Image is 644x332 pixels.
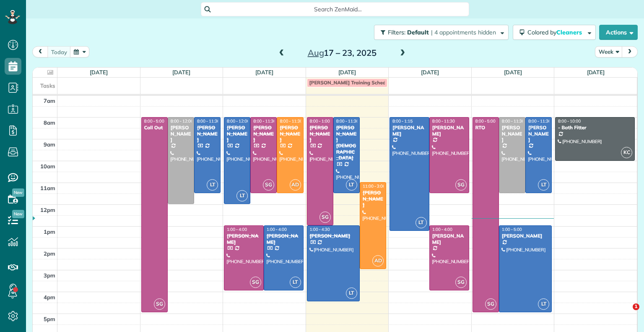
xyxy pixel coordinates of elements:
span: 8:00 - 11:30 [432,118,455,124]
span: 1:00 - 5:00 [502,227,522,232]
div: [PERSON_NAME] [170,125,192,143]
a: [DATE] [587,69,605,76]
a: Filters: Default | 4 appointments hidden [370,25,509,40]
span: AD [290,179,301,191]
span: 12pm [40,207,55,213]
span: 8:00 - 11:30 [528,118,551,124]
span: 1pm [44,228,55,235]
button: Colored byCleaners [513,25,596,40]
span: Cleaners [556,29,583,36]
span: SG [455,277,467,288]
span: 9am [44,141,55,148]
span: AD [372,255,384,267]
div: RTO [475,125,496,131]
a: [DATE] [172,69,190,76]
span: 8:00 - 11:30 [502,118,525,124]
span: 8:00 - 11:30 [197,118,220,124]
button: next [622,46,638,58]
span: SG [250,277,261,288]
div: [PERSON_NAME] [501,233,549,239]
span: 7am [44,97,55,104]
span: LT [538,298,549,310]
span: 3pm [44,272,55,279]
button: Filters: Default | 4 appointments hidden [374,25,509,40]
button: Actions [599,25,638,40]
span: 8:00 - 5:00 [144,118,164,124]
a: [DATE] [90,69,108,76]
div: [PERSON_NAME][DEMOGRAPHIC_DATA] [336,125,357,161]
div: [PERSON_NAME] [226,233,261,245]
span: SG [319,212,331,223]
div: [PERSON_NAME] [226,125,248,143]
span: | 4 appointments hidden [431,29,496,36]
span: 8:00 - 11:30 [280,118,302,124]
span: Colored by [527,29,585,36]
span: SG [485,298,496,310]
span: 8:00 - 1:00 [310,118,330,124]
span: 8:00 - 1:15 [392,118,413,124]
span: LT [236,190,248,201]
div: [PERSON_NAME] [266,233,301,245]
a: [DATE] [338,69,356,76]
button: prev [32,46,48,58]
div: - Bath Fitter [558,125,632,131]
div: [PERSON_NAME] [197,125,218,143]
span: LT [290,277,301,288]
span: LT [538,179,549,191]
span: SG [154,298,165,310]
span: Default [407,29,429,36]
button: today [47,46,71,58]
span: KC [621,147,632,158]
span: 5pm [44,316,55,322]
span: 11am [40,185,55,191]
span: 4pm [44,294,55,301]
span: New [12,210,24,218]
span: 1:00 - 4:00 [267,227,287,232]
button: Week [595,46,623,58]
span: 2pm [44,250,55,257]
a: [DATE] [421,69,439,76]
a: [DATE] [504,69,522,76]
h2: 17 – 23, 2025 [290,48,395,58]
span: 1:00 - 4:00 [432,227,452,232]
span: SG [455,179,467,191]
span: 8:00 - 11:30 [253,118,276,124]
span: 8:00 - 11:30 [336,118,359,124]
iframe: Intercom live chat [615,303,636,324]
div: [PERSON_NAME] [392,125,427,137]
span: LT [207,179,218,191]
div: [PERSON_NAME] [432,125,467,137]
span: 1:00 - 4:00 [227,227,247,232]
span: LT [415,217,427,228]
span: 10am [40,163,55,170]
span: 8:00 - 5:00 [475,118,496,124]
span: Aug [308,47,324,58]
div: [PERSON_NAME] [501,125,523,143]
span: 8:00 - 12:00 [171,118,193,124]
a: [DATE] [255,69,273,76]
div: [PERSON_NAME] [309,125,331,143]
span: LT [346,288,357,299]
span: Filters: [388,29,405,36]
span: 1:00 - 4:30 [310,227,330,232]
span: 8am [44,119,55,126]
div: [PERSON_NAME] [528,125,549,143]
span: SG [263,179,274,191]
span: 11:00 - 3:00 [363,183,385,189]
span: [PERSON_NAME] Training Schedule meeting? [309,79,415,86]
div: Call Out [144,125,165,131]
div: [PERSON_NAME] [279,125,301,143]
div: [PERSON_NAME] [362,190,384,208]
div: [PERSON_NAME] [309,233,357,239]
div: [PERSON_NAME] [253,125,274,143]
span: New [12,188,24,197]
span: LT [346,179,357,191]
span: 1 [633,303,639,310]
div: [PERSON_NAME] [432,233,467,245]
span: 8:00 - 12:00 [227,118,249,124]
span: 8:00 - 10:00 [558,118,581,124]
